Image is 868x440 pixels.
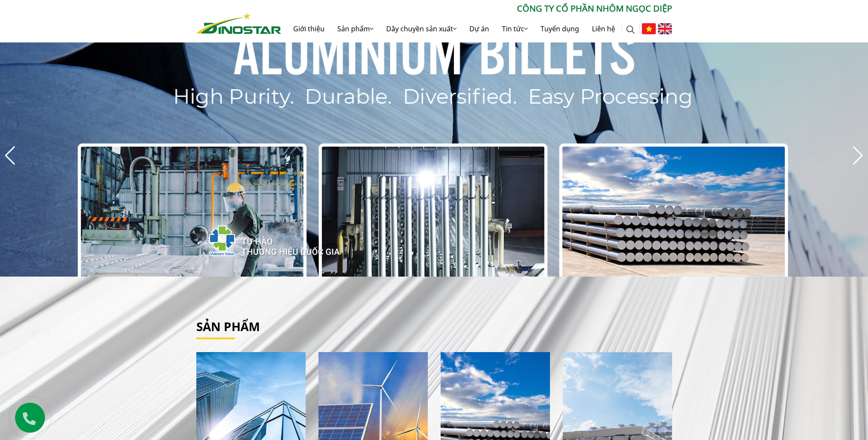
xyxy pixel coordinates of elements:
[463,15,496,42] a: Dự án
[196,12,281,34] img: Nhôm Dinostar
[852,146,864,165] div: Next slide
[496,15,534,42] a: Tin tức
[626,25,635,34] img: search
[658,23,672,34] img: English
[196,11,281,33] a: Nhôm Dinostar
[287,15,331,42] a: Giới thiệu
[534,15,586,42] a: Tuyển dụng
[642,23,656,34] img: Tiếng Việt
[380,15,463,42] a: Dây chuyền sản xuất
[196,318,260,335] a: Sản phẩm
[586,15,622,42] a: Liên hệ
[331,15,380,42] a: Sản phẩm
[281,2,672,15] p: CÔNG TY CỔ PHẦN NHÔM NGỌC DIỆP
[183,210,341,268] img: thqg
[4,146,16,165] div: Previous slide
